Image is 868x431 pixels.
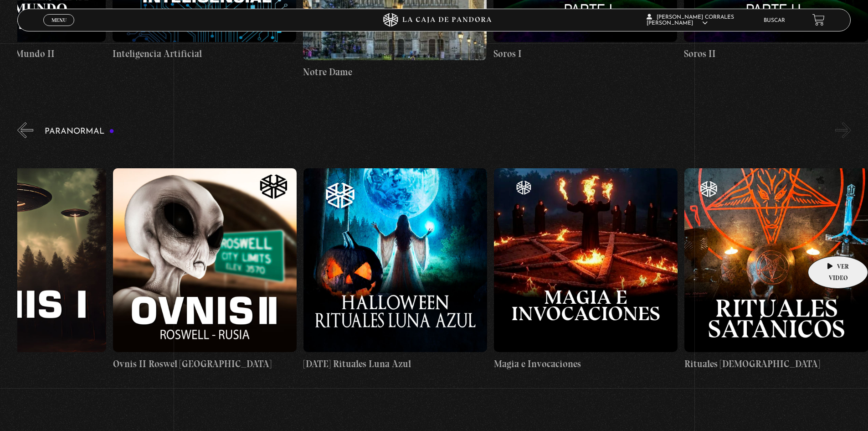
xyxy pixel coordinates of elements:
h4: Ovnis II Roswel [GEOGRAPHIC_DATA] [113,357,297,371]
button: Previous [17,122,33,138]
h4: Soros I [493,47,677,61]
a: Buscar [764,18,785,23]
a: Magia e Invocaciones [494,145,678,394]
h4: Magia e Invocaciones [494,357,678,371]
a: Rituales [DEMOGRAPHIC_DATA] [684,145,868,394]
h4: Inteligencia Artificial [113,47,296,61]
span: Cerrar [48,25,70,31]
button: Next [835,122,851,138]
a: View your shopping cart [812,14,825,26]
span: [PERSON_NAME] Corrales [PERSON_NAME] [647,15,734,26]
span: Menu [51,17,67,23]
a: Ovnis II Roswel [GEOGRAPHIC_DATA] [113,145,297,394]
h4: Notre Dame [303,65,487,79]
h3: Paranormal [45,127,114,136]
h4: Soros II [684,47,868,61]
h4: Rituales [DEMOGRAPHIC_DATA] [684,357,868,371]
a: [DATE] Rituales Luna Azul [303,145,487,394]
h4: [DATE] Rituales Luna Azul [303,357,487,371]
